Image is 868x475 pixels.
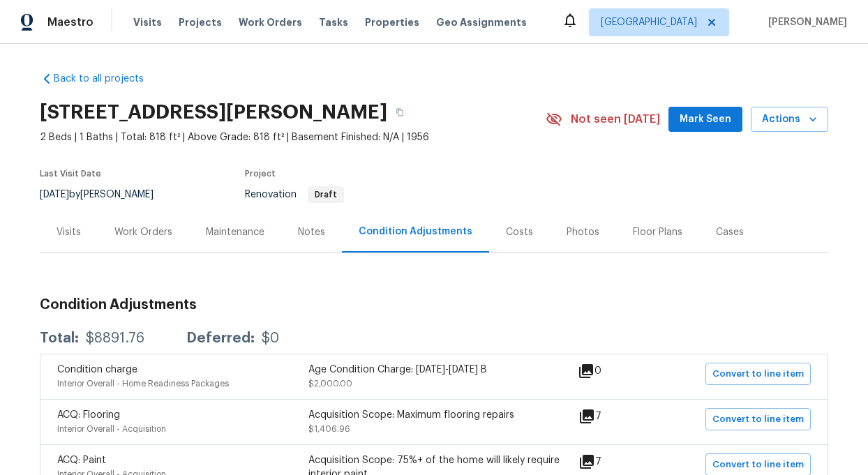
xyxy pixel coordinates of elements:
div: Total: [40,331,79,345]
span: Convert to line item [712,412,804,428]
span: Not seen [DATE] [571,112,660,126]
div: $8891.76 [86,331,144,345]
button: Convert to line item [705,408,811,430]
span: Interior Overall - Acquisition [57,425,166,433]
button: Copy Address [387,100,412,125]
button: Actions [751,107,828,133]
div: by [PERSON_NAME] [40,186,170,203]
span: Tasks [319,17,348,27]
h3: Condition Adjustments [40,298,828,312]
span: Last Visit Date [40,169,101,178]
span: [GEOGRAPHIC_DATA] [601,15,697,29]
div: 7 [578,453,646,470]
button: Mark Seen [668,107,742,133]
span: Visits [133,15,162,29]
span: Condition charge [57,365,137,375]
div: Acquisition Scope: Maximum flooring repairs [308,408,560,422]
div: Floor Plans [633,225,682,239]
span: Work Orders [239,15,302,29]
div: Maintenance [206,225,264,239]
span: $2,000.00 [308,379,352,388]
span: Mark Seen [680,111,731,128]
span: Renovation [245,190,344,199]
div: 7 [578,408,646,425]
span: Actions [762,111,817,128]
span: Project [245,169,276,178]
span: [PERSON_NAME] [763,15,847,29]
div: Costs [506,225,533,239]
button: Convert to line item [705,363,811,385]
div: Deferred: [186,331,255,345]
div: Notes [298,225,325,239]
span: Properties [365,15,419,29]
span: Convert to line item [712,366,804,382]
span: Interior Overall - Home Readiness Packages [57,379,229,388]
h2: [STREET_ADDRESS][PERSON_NAME] [40,105,387,119]
div: 0 [578,363,646,379]
span: 2 Beds | 1 Baths | Total: 818 ft² | Above Grade: 818 ft² | Basement Finished: N/A | 1956 [40,130,546,144]
span: ACQ: Flooring [57,410,120,420]
div: Visits [57,225,81,239]
span: Draft [309,190,343,199]
span: Geo Assignments [436,15,527,29]
div: $0 [262,331,279,345]
div: Condition Adjustments [359,225,472,239]
span: ACQ: Paint [57,455,106,465]
span: $1,406.96 [308,425,350,433]
div: Work Orders [114,225,172,239]
div: Photos [567,225,599,239]
div: Age Condition Charge: [DATE]-[DATE] B [308,363,560,377]
span: Convert to line item [712,457,804,473]
a: Back to all projects [40,72,174,86]
span: Maestro [47,15,93,29]
span: Projects [179,15,222,29]
span: [DATE] [40,190,69,199]
div: Cases [716,225,744,239]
